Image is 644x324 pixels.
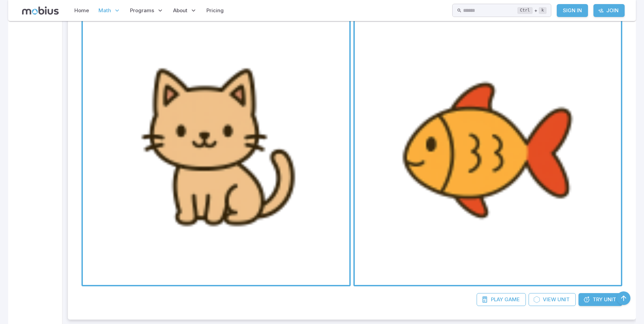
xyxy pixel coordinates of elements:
[593,296,603,303] span: Try
[557,296,570,303] span: Unit
[557,4,588,17] a: Sign In
[72,3,91,18] a: Home
[130,7,154,14] span: Programs
[529,293,576,306] a: ViewUnit
[578,293,622,306] a: TryUnit
[593,4,625,17] a: Join
[98,7,111,14] span: Math
[173,7,187,14] span: About
[204,3,226,18] a: Pricing
[517,7,533,14] kbd: Ctrl
[543,296,556,303] span: View
[517,6,547,15] div: +
[504,296,520,303] span: Game
[604,296,616,303] span: Unit
[539,7,547,14] kbd: k
[477,293,526,306] a: PlayGame
[491,296,503,303] span: Play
